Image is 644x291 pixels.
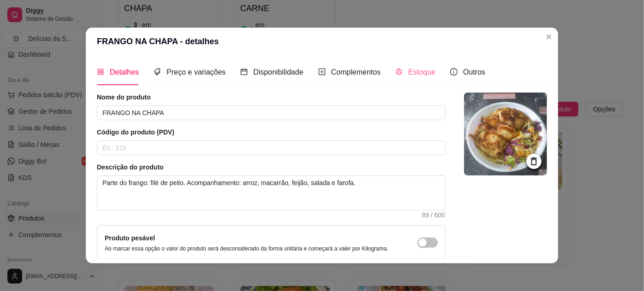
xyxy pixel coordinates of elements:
[97,68,104,76] span: appstore
[97,140,446,155] input: Ex.: 123
[86,28,558,55] header: FRANGO NA CHAPA - detalhes
[240,68,248,76] span: calendar
[110,68,139,76] span: Detalhes
[408,68,435,76] span: Estoque
[105,245,388,252] p: Ao marcar essa opção o valor do produto será desconsiderado da forma unitária e começará a valer ...
[253,68,304,76] span: Disponibilidade
[105,234,155,242] label: Produto pesável
[464,93,547,175] img: logo da loja
[97,105,446,120] input: Ex.: Hamburguer de costela
[154,68,161,76] span: tags
[97,163,446,172] article: Descrição do produto
[331,68,381,76] span: Complementos
[318,68,326,76] span: plus-square
[167,68,226,76] span: Preço e variações
[97,93,446,102] article: Nome do produto
[97,128,446,137] article: Código do produto (PDV)
[395,68,403,76] span: code-sandbox
[97,176,445,210] textarea: Parte do frango: filé de peito. Acompanhamento: arroz, macarrão, feijão, salada e farofa.
[450,68,458,76] span: info-circle
[463,68,485,76] span: Outros
[542,29,556,44] button: Close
